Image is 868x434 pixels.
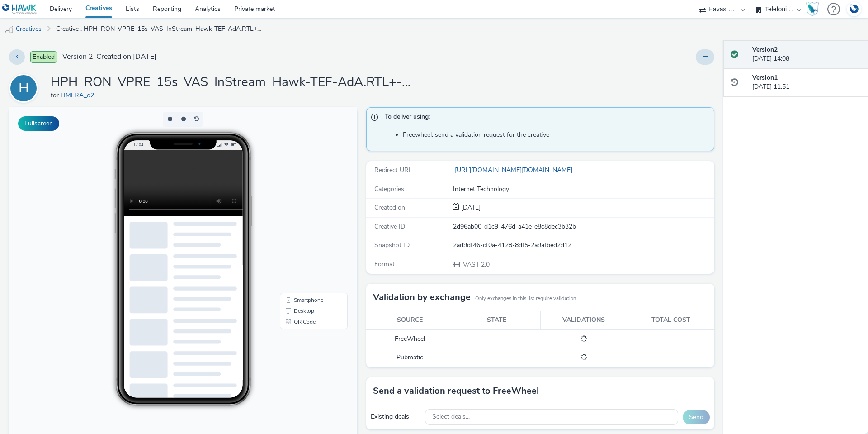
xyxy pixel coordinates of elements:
li: Smartphone [273,187,337,198]
li: QR Code [273,209,337,220]
a: HMFRA_o2 [61,91,98,100]
div: Internet Technology [453,185,713,194]
a: Creative : HPH_RON_VPRE_15s_VAS_InStream_Hawk-TEF-AdA.RTL+-Multiscreen-nontargeted-Streaming_PO_O... [52,18,269,40]
span: [DATE] [459,203,481,212]
th: Validations [540,311,627,329]
img: Hawk Academy [806,2,819,16]
span: 17:04 [124,35,134,40]
td: FreeWheel [366,329,453,348]
th: Total cost [627,311,715,329]
div: H [19,76,29,101]
div: 2d96ab00-d1c9-476d-a41e-e8c8dec3b32b [453,222,713,231]
button: Send [683,410,710,424]
a: Hawk Academy [806,2,823,16]
div: Creation 06 August 2025, 11:51 [459,203,481,212]
a: H [9,84,42,92]
span: for [51,91,61,100]
img: undefined Logo [2,4,37,15]
strong: Version 2 [752,45,778,54]
span: Version 2 - Created on [DATE] [62,52,156,62]
span: Creative ID [374,222,405,231]
span: Desktop [285,201,305,206]
img: mobile [5,25,14,34]
li: Desktop [273,198,337,209]
div: [DATE] 11:51 [752,73,861,92]
span: To deliver using: [385,112,705,124]
span: QR Code [285,212,307,217]
span: VAST 2.0 [462,260,490,269]
strong: Version 1 [752,73,778,82]
span: Redirect URL [374,166,412,174]
h3: Send a validation request to FreeWheel [373,384,539,398]
th: State [453,311,541,329]
h1: HPH_RON_VPRE_15s_VAS_InStream_Hawk-TEF-AdA.RTL+-Multiscreen-nontargeted-Streaming_PO_O2-AWA-TRADE... [51,74,412,91]
div: [DATE] 14:08 [752,45,861,64]
span: Smartphone [285,190,314,196]
div: Existing deals [371,412,420,421]
a: [URL][DOMAIN_NAME][DOMAIN_NAME] [453,166,576,174]
span: Format [374,260,395,268]
td: Pubmatic [366,348,453,367]
li: Freewheel: send a validation request for the creative [403,130,709,139]
span: Categories [374,185,404,193]
span: Select deals... [432,413,470,421]
span: Created on [374,203,405,212]
h3: Validation by exchange [373,291,471,304]
span: Enabled [30,51,57,63]
th: Source [366,311,453,329]
div: 2ad9df46-cf0a-4128-8df5-2a9afbed2d12 [453,241,713,250]
img: Account DE [847,2,861,17]
small: Only exchanges in this list require validation [475,295,576,302]
button: Fullscreen [18,116,59,131]
span: Snapshot ID [374,241,410,249]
